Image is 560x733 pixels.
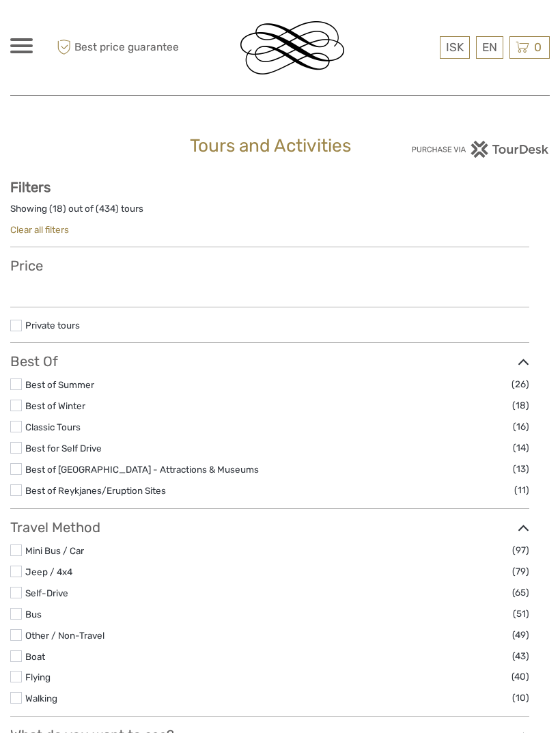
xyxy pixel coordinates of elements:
div: EN [476,36,503,59]
a: Classic Tours [25,421,81,432]
a: Jeep / 4x4 [25,566,72,577]
img: Reykjavik Residence [240,21,344,74]
span: (97) [512,542,529,558]
span: (49) [512,627,529,643]
a: Best of Summer [25,379,94,390]
span: (43) [512,648,529,664]
label: 18 [53,202,63,215]
span: (11) [514,482,529,498]
span: (13) [513,461,529,477]
span: (79) [512,564,529,579]
span: (26) [512,376,529,392]
h3: Price [10,258,529,274]
a: Self-Drive [25,587,68,598]
a: Best of Reykjanes/Eruption Sites [25,485,166,496]
h3: Travel Method [10,519,529,536]
h3: Best Of [10,353,529,370]
a: Flying [25,672,51,682]
strong: Filters [10,179,51,195]
span: ISK [446,40,464,54]
a: Boat [25,651,45,662]
a: Mini Bus / Car [25,545,84,556]
a: Clear all filters [10,224,69,235]
a: Best of Winter [25,400,85,411]
div: Showing ( ) out of ( ) tours [10,202,529,223]
a: Other / Non-Travel [25,630,104,641]
span: 0 [532,40,544,54]
span: Best price guarantee [53,36,179,59]
span: (14) [513,440,529,456]
img: PurchaseViaTourDesk.png [411,141,550,158]
h1: Tours and Activities [190,135,369,157]
a: Private tours [25,320,80,331]
span: (51) [513,606,529,622]
label: 434 [99,202,115,215]
span: (40) [512,669,529,684]
a: Walking [25,693,57,704]
span: (16) [513,419,529,434]
span: (65) [512,585,529,600]
a: Bus [25,609,42,620]
a: Best for Self Drive [25,443,102,454]
span: (18) [512,398,529,413]
a: Best of [GEOGRAPHIC_DATA] - Attractions & Museums [25,464,259,475]
span: (10) [512,690,529,706]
